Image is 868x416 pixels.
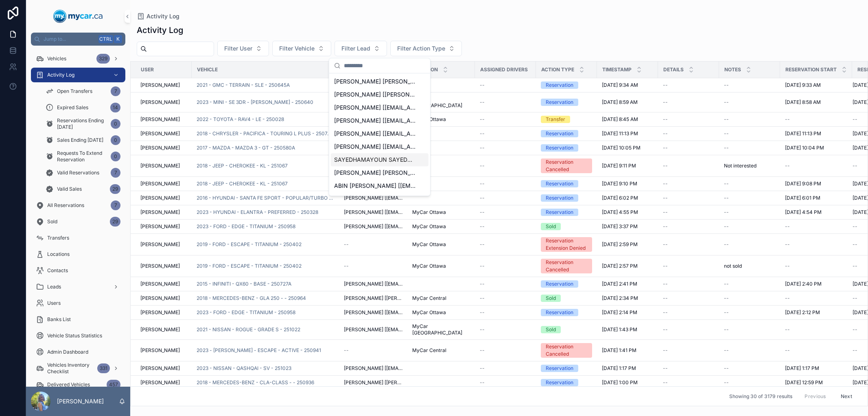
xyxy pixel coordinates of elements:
[344,209,402,216] span: [PERSON_NAME] [[EMAIL_ADDRESS][DOMAIN_NAME]]
[724,145,775,151] a: --
[724,241,729,248] span: --
[480,163,531,169] a: --
[663,223,714,230] a: --
[663,82,668,88] span: --
[197,145,334,151] a: 2017 - MAZDA - MAZDA 3 - GT - 250580A
[602,130,638,137] span: [DATE] 11:13 PM
[41,149,125,164] a: Requests To Extend Reservation0
[140,241,187,248] a: [PERSON_NAME]
[724,195,775,201] a: --
[602,82,653,88] a: [DATE] 9:34 AM
[724,241,775,248] a: --
[480,263,531,269] a: --
[412,223,446,230] span: MyCar Ottawa
[31,247,125,262] a: Locations
[785,99,821,106] span: [DATE] 8:58 AM
[541,194,592,202] a: Reservation
[197,116,284,123] span: 2022 - TOYOTA - RAV4 - LE - 250028
[724,209,729,216] span: --
[602,163,636,169] span: [DATE] 9:11 PM
[137,12,179,20] a: Activity Log
[57,186,82,192] span: Valid Sales
[140,241,180,248] span: [PERSON_NAME]
[140,209,180,216] span: [PERSON_NAME]
[785,82,847,88] a: [DATE] 9:33 AM
[663,195,668,201] span: --
[197,209,318,216] span: 2023 - HYUNDAI - ELANTRA - PREFERRED - 250328
[602,263,653,269] a: [DATE] 2:57 PM
[541,81,592,89] a: Reservation
[111,135,120,145] div: 0
[724,180,775,187] a: --
[480,223,485,230] span: --
[26,46,130,387] div: scrollable content
[110,103,120,112] div: 14
[602,180,653,187] a: [DATE] 9:10 PM
[272,41,331,56] button: Select Button
[41,165,125,180] a: Valid Reservations7
[480,82,531,88] a: --
[140,116,187,123] a: [PERSON_NAME]
[541,116,592,123] a: Transfer
[785,209,822,216] span: [DATE] 4:54 PM
[480,263,485,269] span: --
[140,145,187,151] a: [PERSON_NAME]
[663,145,714,151] a: --
[140,281,187,287] a: [PERSON_NAME]
[724,82,729,88] span: --
[197,180,334,187] a: 2018 - JEEP - CHEROKEE - KL - 251067
[140,223,180,230] span: [PERSON_NAME]
[785,180,847,187] a: [DATE] 9:08 PM
[412,223,470,230] a: MyCar Ottawa
[344,241,402,248] a: --
[602,223,653,230] a: [DATE] 3:37 PM
[480,209,531,216] a: --
[57,150,107,163] span: Requests To Extend Reservation
[140,82,180,88] span: [PERSON_NAME]
[140,180,180,187] span: [PERSON_NAME]
[663,195,714,201] a: --
[480,241,531,248] a: --
[480,223,531,230] a: --
[480,82,485,88] span: --
[785,195,820,201] span: [DATE] 6:01 PM
[41,117,125,131] a: Reservations Ending [DATE]0
[785,163,847,169] a: --
[785,99,847,106] a: [DATE] 8:58 AM
[546,180,573,187] div: Reservation
[334,90,415,99] span: [PERSON_NAME] [[PERSON_NAME][EMAIL_ADDRESS][DOMAIN_NAME]]
[344,263,402,269] a: --
[197,130,334,137] a: 2018 - CHRYSLER - PACIFICA - TOURING L PLUS - 250745A
[329,73,430,196] div: Suggestions
[546,81,573,89] div: Reservation
[541,130,592,137] a: Reservation
[785,223,790,230] span: --
[724,180,729,187] span: --
[412,263,446,269] span: MyCar Ottawa
[602,223,638,230] span: [DATE] 3:37 PM
[140,263,187,269] a: [PERSON_NAME]
[197,223,334,230] a: 2023 - FORD - EDGE - TITANIUM - 250958
[47,202,84,209] span: All Reservations
[602,116,638,123] span: [DATE] 8:45 AM
[344,195,402,201] a: [PERSON_NAME] [[EMAIL_ADDRESS][DOMAIN_NAME]]
[140,145,180,151] span: [PERSON_NAME]
[541,158,592,173] a: Reservation Cancelled
[663,130,668,137] span: --
[111,152,120,161] div: 0
[724,163,756,169] span: Not interested
[853,223,857,230] span: --
[602,195,653,201] a: [DATE] 6:02 PM
[197,223,295,230] span: 2023 - FORD - EDGE - TITANIUM - 250958
[724,116,729,123] span: --
[57,88,92,95] span: Open Transfers
[31,33,125,46] button: Jump to...CtrlK
[663,116,714,123] a: --
[412,209,446,216] span: MyCar Ottawa
[197,195,334,201] span: 2016 - HYUNDAI - SANTA FE SPORT - POPULAR/TURBO BASE/TURBO LEATHER - 250929
[140,99,180,106] span: [PERSON_NAME]
[111,119,120,129] div: 0
[197,82,290,88] span: 2021 - GMC - TERRAIN - SLE - 250645A
[480,145,531,151] a: --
